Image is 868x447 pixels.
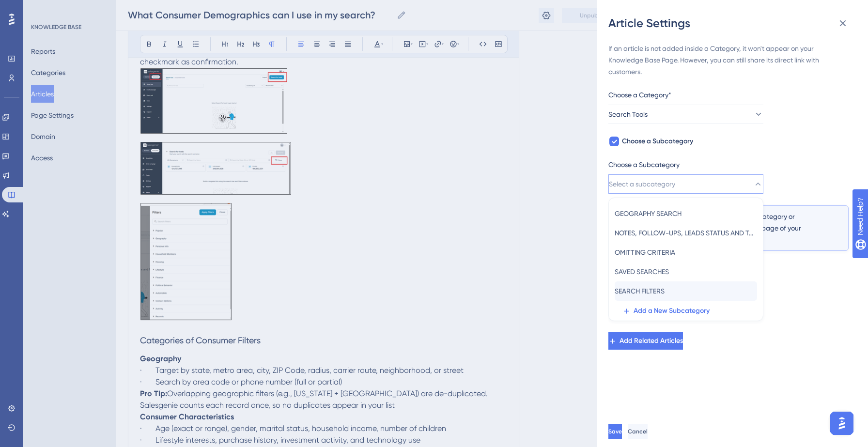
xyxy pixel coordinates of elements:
button: Add Related Articles [608,332,683,350]
button: Save [608,424,622,439]
span: Choose a Category* [608,89,671,101]
button: Cancel [628,424,648,439]
span: Save [608,428,622,435]
span: Choose a Subcategory [622,136,693,147]
button: Add a New Subcategory [615,301,763,321]
span: SEARCH FILTERS [615,285,665,297]
button: SAVED SEARCHES [615,262,757,281]
button: OMITTING CRITERIA [615,243,757,262]
span: Choose a Subcategory [608,159,680,170]
span: SAVED SEARCHES [615,266,669,277]
span: Select a subcategory [609,178,675,190]
button: GEOGRAPHY SEARCH [615,204,757,223]
iframe: UserGuiding AI Assistant Launcher [827,409,856,438]
button: NOTES, FOLLOW-UPS, LEADS STATUS AND TAGS [615,223,757,243]
div: Article Settings [608,15,856,31]
span: Cancel [628,428,648,435]
button: Select a subcategory [608,174,763,194]
div: If an article is not added inside a Category, it won't appear on your Knowledge Base Page. Howeve... [608,43,849,77]
button: SEARCH FILTERS [615,281,757,301]
button: Search Tools [608,105,763,124]
span: GEOGRAPHY SEARCH [615,208,682,219]
span: OMITTING CRITERIA [615,247,675,258]
span: NOTES, FOLLOW-UPS, LEADS STATUS AND TAGS [615,227,757,239]
span: Search Tools [608,108,648,120]
span: Add Related Articles [620,335,683,347]
span: Add a New Subcategory [634,305,710,317]
span: Need Help? [23,2,61,14]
